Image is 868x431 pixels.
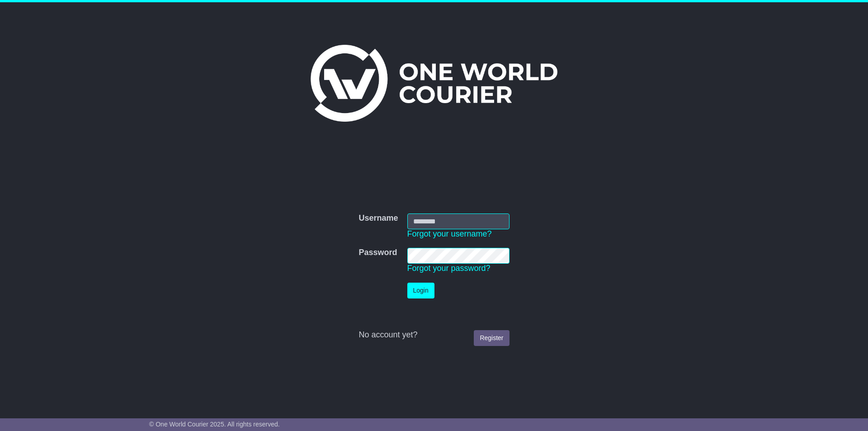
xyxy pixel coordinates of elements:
a: Forgot your password? [407,264,491,273]
button: Login [407,283,434,298]
label: Username [359,213,398,223]
label: Password [359,248,397,258]
span: © One World Courier 2025. All rights reserved. [149,421,280,428]
a: Register [474,330,509,346]
img: One World [311,45,557,122]
a: Forgot your username? [407,229,492,238]
div: No account yet? [359,330,509,340]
